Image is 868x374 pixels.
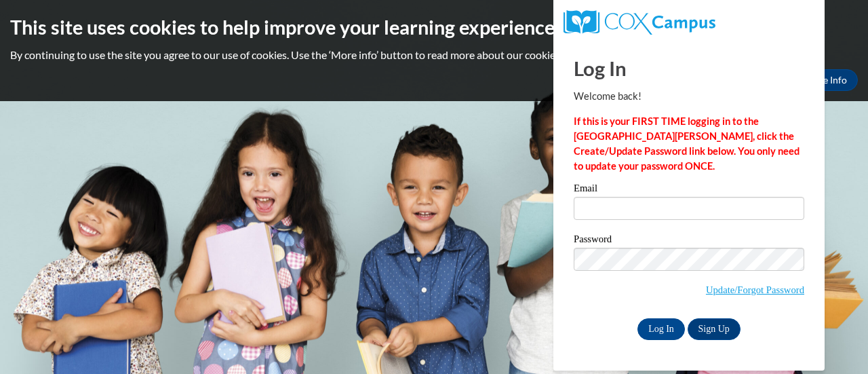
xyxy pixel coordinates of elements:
[10,14,858,41] h2: This site uses cookies to help improve your learning experience.
[706,284,804,295] a: Update/Forgot Password
[794,69,858,91] a: More Info
[574,115,800,172] strong: If this is your FIRST TIME logging in to the [GEOGRAPHIC_DATA][PERSON_NAME], click the Create/Upd...
[574,234,804,248] label: Password
[688,318,741,340] a: Sign Up
[574,54,804,82] h1: Log In
[10,48,858,62] p: By continuing to use the site you agree to our use of cookies. Use the ‘More info’ button to read...
[564,10,715,35] img: COX Campus
[574,183,804,197] label: Email
[574,89,804,104] p: Welcome back!
[637,318,685,340] input: Log In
